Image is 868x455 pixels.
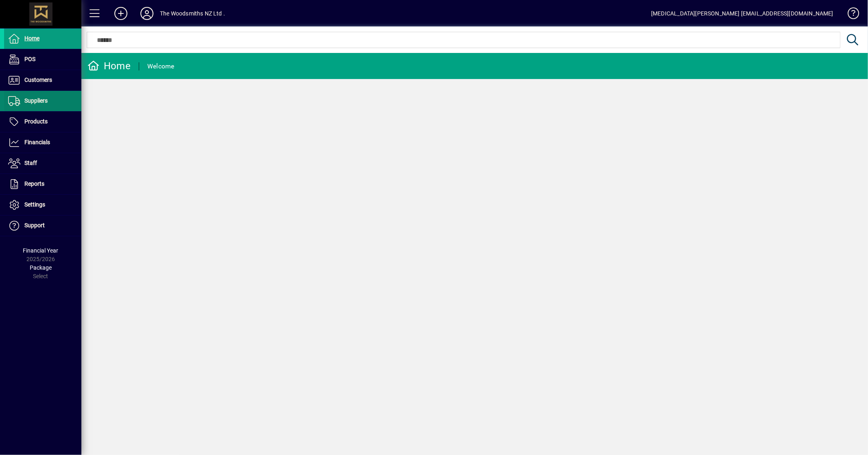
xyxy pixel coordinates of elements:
span: Reports [24,180,44,187]
span: Products [24,118,48,125]
span: Suppliers [24,97,48,104]
button: Add [108,6,134,21]
span: Staff [24,160,37,166]
span: Package [30,264,52,271]
a: Staff [4,153,81,174]
span: Support [24,222,45,229]
a: Reports [4,174,81,194]
a: Support [4,215,81,236]
a: Suppliers [4,91,81,111]
span: Home [24,35,39,42]
a: Customers [4,70,81,90]
span: Financial Year [23,247,59,254]
span: Settings [24,201,45,208]
span: Financials [24,139,50,145]
a: Settings [4,195,81,215]
div: The Woodsmiths NZ Ltd . [160,7,225,20]
a: Financials [4,132,81,153]
span: POS [24,56,35,62]
span: Customers [24,77,52,83]
a: Products [4,112,81,132]
div: Welcome [147,60,175,73]
a: POS [4,49,81,70]
a: Knowledge Base [842,2,858,28]
button: Profile [134,6,160,21]
div: Home [87,59,131,73]
div: [MEDICAL_DATA][PERSON_NAME] [EMAIL_ADDRESS][DOMAIN_NAME] [651,7,833,20]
